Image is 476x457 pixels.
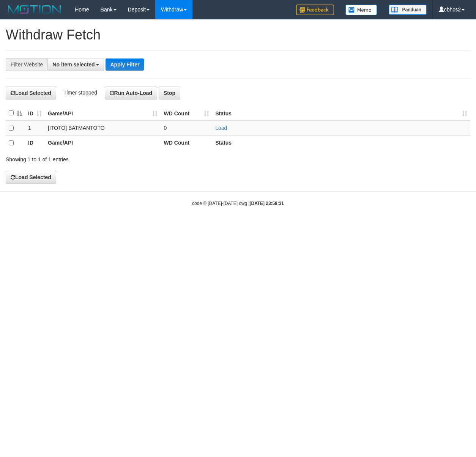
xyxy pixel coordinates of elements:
[105,87,158,99] button: Run Auto-Load
[45,136,161,150] th: Game/API
[47,58,104,71] button: No item selected
[296,5,334,15] img: Feedback.jpg
[212,136,470,150] th: Status
[161,136,212,150] th: WD Count
[212,106,470,121] th: Status: activate to sort column ascending
[106,58,144,71] button: Apply Filter
[6,27,470,43] h1: Withdraw Fetch
[159,87,180,99] button: Stop
[25,121,45,136] td: 1
[6,171,56,184] button: Load Selected
[215,125,227,131] a: Load
[161,106,212,121] th: WD Count: activate to sort column ascending
[192,201,284,206] small: code © [DATE]-[DATE] dwg |
[45,121,161,136] td: [ITOTO] BATMANTOTO
[250,201,284,206] strong: [DATE] 23:58:31
[6,4,63,15] img: MOTION_logo.png
[25,106,45,121] th: ID: activate to sort column ascending
[6,153,193,163] div: Showing 1 to 1 of 1 entries
[164,125,167,131] span: 0
[63,90,97,96] span: Timer stopped
[52,61,95,68] span: No item selected
[25,136,45,150] th: ID
[389,5,427,15] img: panduan.png
[6,58,47,71] div: Filter Website
[6,87,56,99] button: Load Selected
[345,5,377,15] img: Button%20Memo.svg
[45,106,161,121] th: Game/API: activate to sort column ascending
